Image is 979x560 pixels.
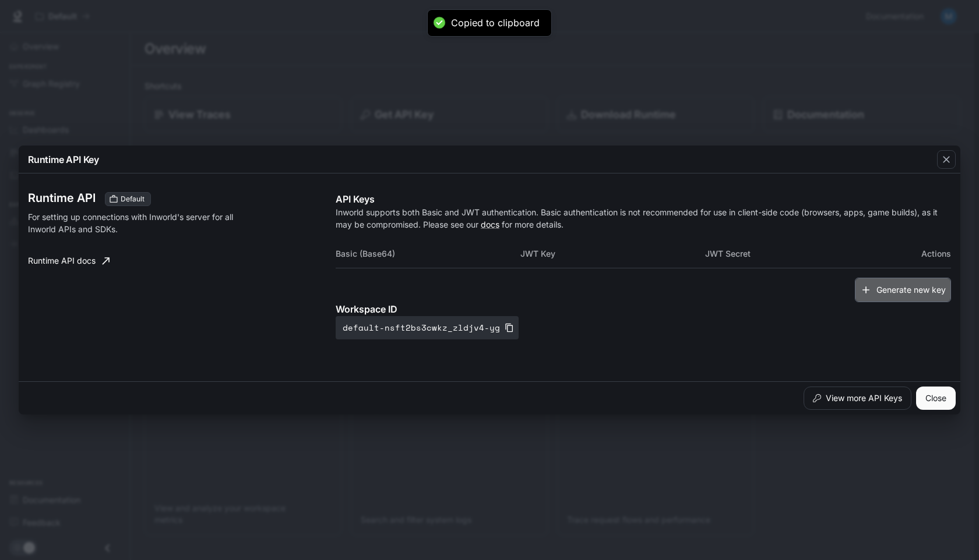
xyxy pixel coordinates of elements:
p: Inworld supports both Basic and JWT authentication. Basic authentication is not recommended for u... [336,206,951,231]
a: Runtime API docs [23,249,114,272]
th: JWT Secret [705,240,890,268]
a: [DOMAIN_NAME] [79,322,147,331]
button: View more API Keys [804,387,911,410]
h3: Runtime API [28,192,96,204]
p: Workspace ID [336,302,951,316]
p: API Keys [336,192,951,206]
th: JWT Key [520,240,705,268]
button: Ask [137,73,161,91]
button: default-nsft2bs3cwkz_zldjv4-yg [336,316,519,339]
a: docs [481,219,499,229]
p: For setting up connections with Inworld's server for all Inworld APIs and SDKs. [28,211,252,235]
label: ChatGPT Prompt [7,31,164,43]
p: General [27,8,59,17]
div: These keys will apply to your current workspace only [105,192,151,206]
p: Runtime API Key [28,153,99,166]
span: Default [116,194,149,204]
th: Basic (Base64) [336,240,520,268]
button: Generate new key [855,278,951,303]
span: 'ctrl+enter' or [83,78,132,86]
th: Actions [889,240,951,268]
span: Ctrl+Space | [24,322,76,331]
div: Copied to clipboard [451,17,540,29]
button: Close [916,387,956,410]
